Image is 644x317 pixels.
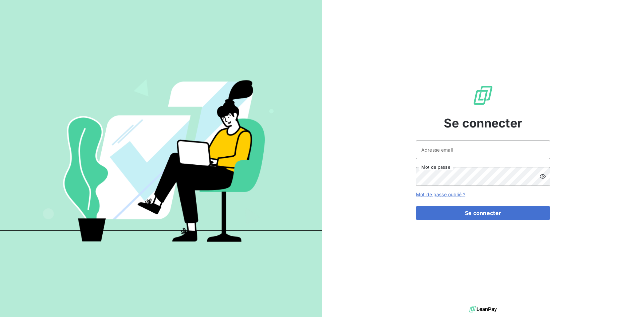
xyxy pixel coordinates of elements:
[416,206,550,220] button: Se connecter
[416,140,550,159] input: placeholder
[472,85,494,106] img: Logo LeanPay
[444,114,522,132] span: Se connecter
[416,192,465,197] a: Mot de passe oublié ?
[469,304,497,314] img: logo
